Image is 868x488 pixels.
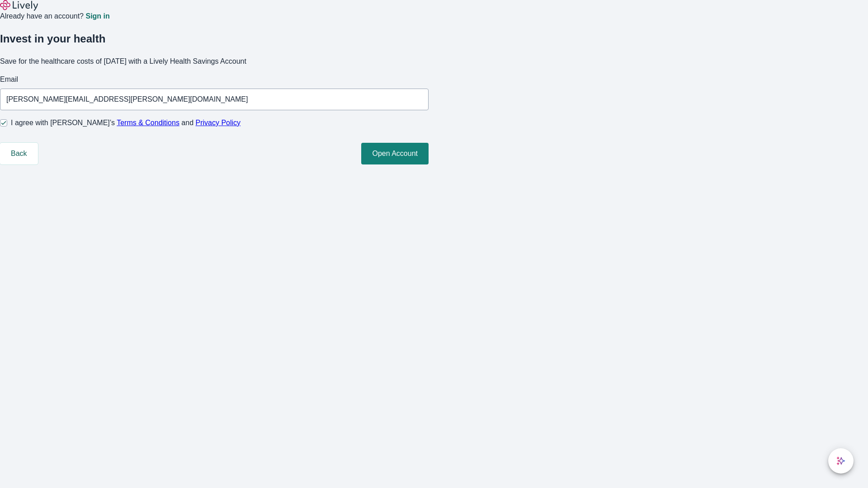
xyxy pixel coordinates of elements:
svg: Lively AI Assistant [836,456,845,465]
button: chat [828,448,854,474]
button: Open Account [361,143,429,164]
a: Sign in [85,13,109,20]
a: Terms & Conditions [117,119,179,127]
span: I agree with [PERSON_NAME]’s and [11,117,241,128]
a: Privacy Policy [196,119,241,127]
